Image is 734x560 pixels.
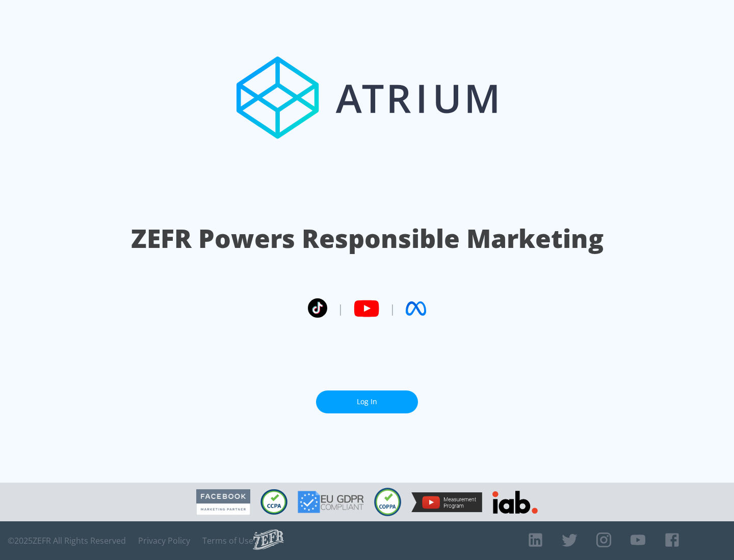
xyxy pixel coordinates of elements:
img: COPPA Compliant [374,488,401,516]
img: Facebook Marketing Partner [196,489,250,515]
span: © 2025 ZEFR All Rights Reserved [8,536,126,546]
a: Log In [316,390,418,413]
img: CCPA Compliant [260,489,287,515]
a: Terms of Use [202,536,253,546]
span: | [389,301,396,316]
span: | [337,301,344,316]
img: IAB [492,491,538,514]
img: GDPR Compliant [298,491,364,513]
img: YouTube Measurement Program [411,492,482,512]
h1: ZEFR Powers Responsible Marketing [131,221,604,256]
a: Privacy Policy [138,536,190,546]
